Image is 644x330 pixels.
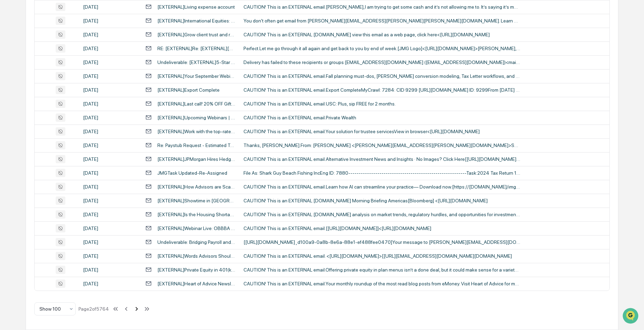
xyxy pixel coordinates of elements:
button: Start new chat [118,55,126,63]
span: Attestations [57,87,86,94]
div: [DATE] [83,18,137,24]
p: How can we help? [7,15,126,26]
div: [DATE] [83,156,137,162]
div: [DATE] [83,73,137,79]
div: CAUTION! This is an EXTERNAL email.Offering private equity in plan menus isn’t a done deal, but i... [243,267,520,273]
div: Perfect.Let me go through it all again and get back to you by end of week.[JMG Logo]<[URL][DOMAIN... [243,46,520,51]
div: [DATE] [83,198,137,203]
div: [EXTERNAL]Your September Webinar Lineup [157,73,235,79]
img: 1746055101610-c473b297-6a78-478c-a979-82029cc54cd1 [7,53,19,65]
div: CAUTION! This is an EXTERNAL email.Learn how AI can streamline your practice— Download now.[https... [243,184,520,190]
div: [DATE] [83,212,137,217]
div: Thanks, [PERSON_NAME].From: [PERSON_NAME] <[PERSON_NAME][EMAIL_ADDRESS][PERSON_NAME][DOMAIN_NAME]... [243,143,520,148]
div: Undeliverable: Bridging Payroll and Benefits: Reducing Confusion, Building Trust [157,239,235,245]
div: [[URL][DOMAIN_NAME]¸d100a9-0a8b-8e6a-88e1-ef488fee0470]Your message to [PERSON_NAME][EMAIL_ADDRES... [243,239,520,245]
div: [DATE] [83,87,137,93]
div: CAUTION! This is an EXTERNAL email.Your monthly roundup of the most read blog posts from eMoney. ... [243,281,520,286]
div: [DATE] [83,143,137,148]
div: 🖐️ [7,88,12,93]
div: CAUTION! This is an EXTERNAL [DOMAIN_NAME] Morning Briefing Americas[Bloomberg] <[URL][DOMAIN_NAME] [243,198,520,203]
div: Re: Paystub Request - Estimated Tax Payments [157,143,235,148]
div: Undeliverable: [EXTERNAL]5-Star MoA Balanced Fund: 1 of Only 2 Balanced Funds with this Risk/Rewa... [157,59,235,65]
iframe: Open customer support [622,307,641,326]
div: RE: [EXTERNAL]Re: [EXTERNAL][PERSON_NAME]’s information [157,46,235,51]
a: 🗄️Attestations [47,84,89,97]
div: File As: Shark Guy Beach Fishing IncEng ID: 7880-------------------------------------------------... [243,170,520,176]
div: CAUTION! This is an EXTERNAL email. <[URL][DOMAIN_NAME]>[[URL][EMAIL_ADDRESS][DOMAIN_NAME][DOMAIN... [243,253,520,259]
div: JMGTask Updated-Re-Assigned [157,170,227,176]
div: [EXTERNAL]International Equities: Finding growth in shifting markets [157,18,235,24]
div: [EXTERNAL]Living expense account [157,4,235,10]
div: CAUTION! This is an EXTERNAL email.USC: Plus, sip FREE for 2 months.͏ ‌ ﻿ ͏ ‌ ﻿ ͏ ‌ ﻿ ͏ ‌ ﻿ ͏ ‌ ﻿... [243,101,520,107]
div: [EXTERNAL]Export Complete [157,87,220,93]
div: CAUTION! This is an EXTERNAL email.Alternative Investment News and Insights · No Images? Click He... [243,156,520,162]
div: [EXTERNAL]Webinar Live: OBBBA exposed [157,226,235,231]
div: [EXTERNAL]Last call! 20% OFF Gift Cards 🍎 [157,101,235,107]
div: [DATE] [83,170,137,176]
span: Data Lookup [14,100,44,107]
div: Start new chat [24,53,113,60]
div: [EXTERNAL]How Advisors are Scaling with Fewer Tools and Smarter Automation [157,184,235,190]
div: [EXTERNAL]Work with the top-rated advisor-friendly trust company [157,129,235,134]
div: [DATE] [83,101,137,107]
div: [DATE] [83,281,137,286]
div: CAUTION! This is an EXTERNAL [DOMAIN_NAME] analysis on market trends, regulatory hurdles, and opp... [243,212,520,217]
div: [EXTERNAL]Showtime in [GEOGRAPHIC_DATA] [157,198,235,203]
span: Preclearance [14,87,45,94]
div: CAUTION! This is an EXTERNAL email.Export CompleteMyCrawl: 7284: CID:9299 [URL][DOMAIN_NAME] ID: ... [243,87,520,93]
div: [DATE] [83,267,137,273]
div: [EXTERNAL]Heart of Advice Newsletter - [DATE] [157,281,235,286]
div: 🗄️ [50,88,56,93]
div: Page 2 of 5764 [79,306,109,312]
div: [EXTERNAL]Is the Housing Shortage About to Get Worse? [157,212,235,217]
div: [EXTERNAL]JPMorgan Hires Hedge Fund Manager for China Health-Care Banking [157,156,235,162]
div: [DATE] [83,59,137,65]
div: CAUTION! This is an EXTERNAL email.[PERSON_NAME],I am trying to get some cash and it’s not allowi... [243,4,520,10]
div: You don't often get email from [PERSON_NAME][EMAIL_ADDRESS][PERSON_NAME][PERSON_NAME][DOMAIN_NAME... [243,18,520,24]
div: We're available if you need us! [24,60,88,65]
div: CAUTION! This is an EXTERNAL email.[[URL][DOMAIN_NAME]]<[URL][DOMAIN_NAME] [243,226,520,231]
div: [DATE] [83,115,137,120]
div: [DATE] [83,226,137,231]
div: CAUTION! This is an EXTERNAL email.Private Wealth͏ ‌ ﻿ ͏ ‌ ﻿ ͏ ‌ ﻿ ͏ ‌ ﻿ ͏ ‌ ﻿ ͏ ‌ ﻿ ͏ ‌ ﻿ ͏ ‌ ﻿͏... [243,115,520,120]
div: [DATE] [83,253,137,259]
a: 🖐️Preclearance [4,84,47,97]
div: CAUTION! This is an EXTERNAL email.Your solution for trustee servicesView in browser<[URL][DOMAIN... [243,129,520,134]
div: [DATE] [83,129,137,134]
div: CAUTION! This is an EXTERNAL email.Fall planning must-dos, [PERSON_NAME] conversion modeling, Tax... [243,73,520,79]
div: [EXTERNAL]Private Equity in 401(k) Plans: Hazardous or Helpful? [157,267,235,273]
div: [DATE] [83,184,137,190]
div: [EXTERNAL]Upcoming Webinars | Register Now [157,115,235,120]
div: [DATE] [83,46,137,51]
div: [DATE] [83,32,137,37]
div: 🔎 [7,101,12,107]
div: CAUTION! This is an EXTERNAL [DOMAIN_NAME] view this email as a web page, click here<[URL][DOMAIN... [243,32,520,37]
div: [EXTERNAL]Words Advisors Should Use (and Avoid) in Client Communications [157,253,235,259]
a: 🔎Data Lookup [4,98,46,110]
div: Delivery has failed to these recipients or groups:[EMAIL_ADDRESS][DOMAIN_NAME] ([EMAIL_ADDRESS][D... [243,59,520,65]
div: [EXTERNAL]Grow client trust and revenue with enablement [157,32,235,37]
div: [DATE] [83,4,137,10]
span: Pylon [69,117,84,122]
a: Powered byPylon [49,117,84,122]
div: [DATE] [83,239,137,245]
